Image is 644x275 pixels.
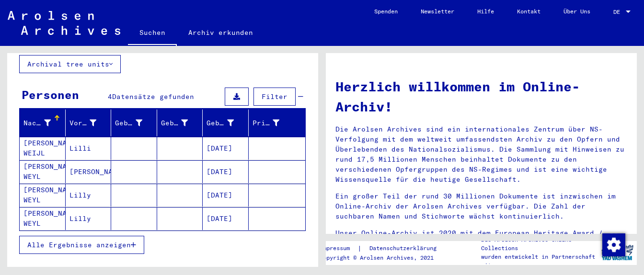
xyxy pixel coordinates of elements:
[20,160,66,183] mat-cell: [PERSON_NAME] WEYL
[203,110,249,136] mat-header-cell: Geburtsdatum
[111,110,157,136] mat-header-cell: Geburtsname
[207,118,234,128] div: Geburtsdatum
[20,184,66,207] mat-cell: [PERSON_NAME] WEYL
[66,184,112,207] mat-cell: Lilly
[108,92,112,101] span: 4
[335,124,627,185] p: Die Arolsen Archives sind ein internationales Zentrum über NS-Verfolgung mit dem weltweit umfasse...
[481,235,598,253] p: Die Arolsen Archives Online-Collections
[599,241,635,264] img: yv_logo.png
[23,115,65,131] div: Nachname
[66,110,112,136] mat-header-cell: Vorname
[19,236,144,254] button: Alle Ergebnisse anzeigen
[602,233,625,256] img: Zustimmung ändern
[19,55,121,73] button: Archival tree units
[253,115,294,131] div: Prisoner #
[203,207,249,230] mat-cell: [DATE]
[203,160,249,183] mat-cell: [DATE]
[613,9,624,15] span: DE
[335,77,627,117] h1: Herzlich willkommen im Online-Archiv!
[23,118,51,128] div: Nachname
[115,118,142,128] div: Geburtsname
[320,253,448,262] p: Copyright © Arolsen Archives, 2021
[335,191,627,221] p: Ein großer Teil der rund 30 Millionen Dokumente ist inzwischen im Online-Archiv der Arolsen Archi...
[157,110,203,136] mat-header-cell: Geburt‏
[20,110,66,136] mat-header-cell: Nachname
[69,118,97,128] div: Vorname
[8,11,120,35] img: Arolsen_neg.svg
[20,207,66,230] mat-cell: [PERSON_NAME]-WEYL
[66,207,112,230] mat-cell: Lilly
[66,160,112,183] mat-cell: [PERSON_NAME]
[320,243,357,253] a: Impressum
[115,115,157,131] div: Geburtsname
[27,241,131,249] span: Alle Ergebnisse anzeigen
[253,118,280,128] div: Prisoner #
[128,21,177,46] a: Suchen
[335,228,627,258] p: Unser Online-Archiv ist 2020 mit dem European Heritage Award / Europa Nostra Award 2020 ausgezeic...
[262,92,287,101] span: Filter
[161,118,188,128] div: Geburt‏
[203,137,249,160] mat-cell: [DATE]
[320,243,448,253] div: |
[253,88,296,106] button: Filter
[69,115,111,131] div: Vorname
[203,184,249,207] mat-cell: [DATE]
[112,92,194,101] span: Datensätze gefunden
[66,137,112,160] mat-cell: Lilli
[249,110,306,136] mat-header-cell: Prisoner #
[207,115,248,131] div: Geburtsdatum
[362,243,448,253] a: Datenschutzerklärung
[22,86,79,103] div: Personen
[481,253,598,270] p: wurden entwickelt in Partnerschaft mit
[161,115,203,131] div: Geburt‏
[177,21,264,44] a: Archiv erkunden
[20,137,66,160] mat-cell: [PERSON_NAME] WEIJL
